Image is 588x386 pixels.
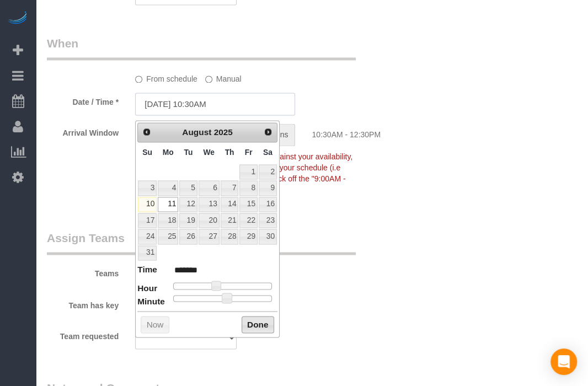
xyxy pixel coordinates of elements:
a: 26 [179,229,197,244]
span: Tuesday [184,148,193,157]
img: Automaid Logo [7,11,29,26]
label: Team requested [39,326,127,341]
span: Prev [142,127,151,136]
a: 10 [138,197,157,212]
a: 28 [221,229,239,244]
a: 16 [259,197,277,212]
span: Next [264,127,272,136]
a: 29 [239,229,257,244]
a: 31 [138,245,157,260]
a: 27 [199,229,220,244]
a: 2 [259,164,277,179]
span: mins [265,124,296,146]
a: 14 [221,197,239,212]
a: 13 [199,197,220,212]
input: Manual [205,76,212,83]
label: Date / Time * [39,93,127,108]
dt: Time [137,264,157,277]
a: 17 [138,213,157,228]
a: 4 [158,180,178,195]
a: 6 [199,180,220,195]
a: 9 [259,180,277,195]
a: 3 [138,180,157,195]
div: 10:30AM - 12:30PM [303,124,392,140]
button: Done [242,316,274,334]
a: 11 [158,197,178,212]
dt: Hour [137,282,157,296]
label: From schedule [135,69,197,84]
legend: Assign Teams [47,230,356,255]
span: Friday [245,148,253,157]
a: 18 [158,213,178,228]
a: 21 [221,213,239,228]
a: 5 [179,180,197,195]
span: Monday [163,148,174,157]
span: 2025 [214,127,233,137]
a: 20 [199,213,220,228]
a: 19 [179,213,197,228]
a: Prev [139,124,154,140]
a: 22 [239,213,257,228]
input: From schedule [135,76,142,83]
a: 1 [239,164,257,179]
button: Now [141,316,169,334]
a: 30 [259,229,277,244]
a: Next [260,124,276,140]
input: MM/DD/YYYY HH:MM [135,93,295,115]
span: August [182,127,211,137]
label: Arrival Window [39,124,127,138]
a: 23 [259,213,277,228]
a: 7 [221,180,239,195]
a: 25 [158,229,178,244]
a: 15 [239,197,257,212]
a: 24 [138,229,157,244]
div: Open Intercom Messenger [550,349,577,375]
dt: Minute [137,295,165,309]
label: Team has key [39,296,127,310]
label: Manual [205,69,242,84]
a: 12 [179,197,197,212]
span: Saturday [263,148,272,157]
span: Thursday [225,148,234,157]
legend: When [47,35,356,60]
label: Teams [39,264,127,279]
span: Sunday [142,148,152,157]
a: 8 [239,180,257,195]
span: Wednesday [203,148,215,157]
